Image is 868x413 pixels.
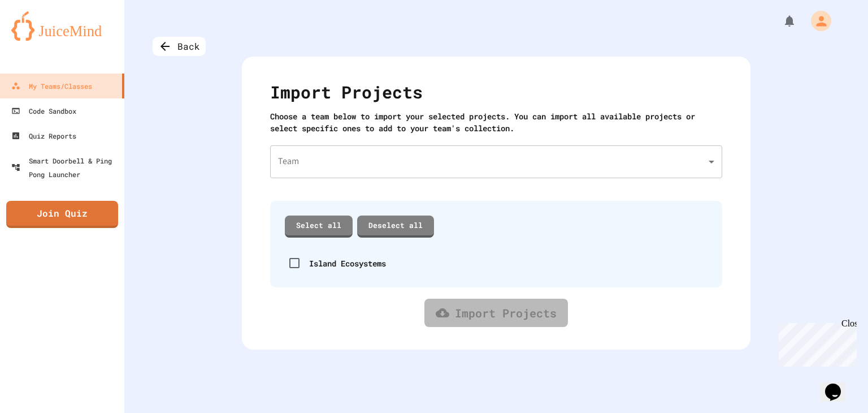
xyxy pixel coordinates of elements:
[309,257,386,269] div: Island Ecosystems
[270,110,722,134] div: Choose a team below to import your selected projects. You can import all available projects or se...
[774,319,857,367] iframe: chat widget
[153,37,206,56] div: Back
[11,154,120,181] div: Smart Doorbell & Ping Pong Launcher
[11,129,76,143] div: Quiz Reports
[821,368,857,402] iframe: chat widget
[285,216,353,238] a: Select all
[270,79,722,110] div: Import Projects
[357,216,434,238] a: Deselect all
[5,5,78,72] div: Chat with us now!Close
[11,11,113,41] img: logo-orange.svg
[799,8,834,34] div: My Account
[11,104,76,118] div: Code Sandbox
[11,79,92,93] div: My Teams/Classes
[6,201,118,228] a: Join Quiz
[424,299,568,327] a: Import Projects
[762,11,799,31] div: My Notifications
